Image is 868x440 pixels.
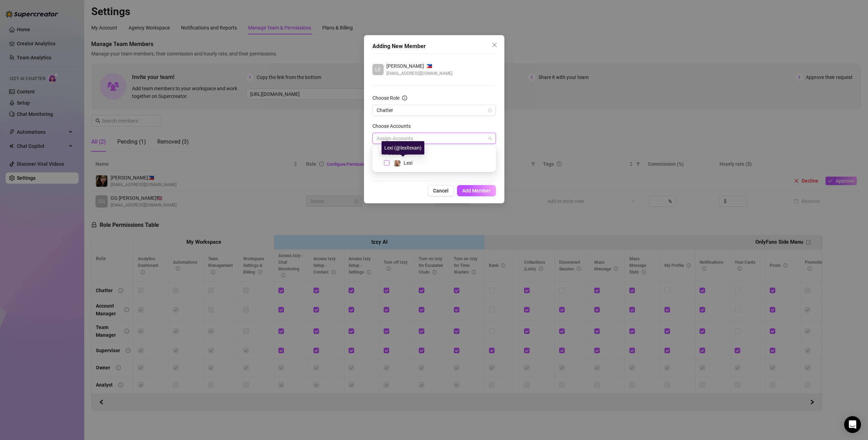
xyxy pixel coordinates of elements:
[386,70,452,77] span: [EMAIL_ADDRESS][DOMAIN_NAME]
[488,108,492,112] span: lock
[372,122,415,130] label: Choose Accounts
[394,160,400,166] img: Lexi
[402,96,407,100] span: info-circle
[457,185,496,196] button: Add Member
[489,42,500,48] span: Close
[492,42,497,48] span: close
[372,94,399,102] div: Choose Role
[844,416,861,433] div: Open Intercom Messenger
[488,136,492,140] span: team
[372,42,496,51] div: Adding New Member
[385,149,410,157] span: Select all
[462,188,491,193] span: Add Member
[404,160,412,166] span: Lexi
[428,185,454,196] button: Cancel
[489,39,500,51] button: Close
[384,160,390,166] span: Select tree node
[377,105,492,116] span: Chatter
[386,62,424,70] span: [PERSON_NAME]
[375,66,381,73] span: LE
[433,188,449,193] span: Cancel
[386,62,452,70] div: 🇵🇭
